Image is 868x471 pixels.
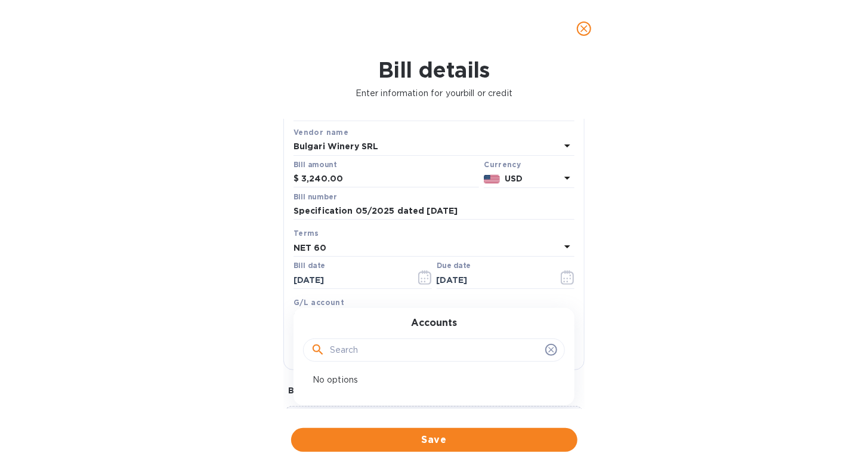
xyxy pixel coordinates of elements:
button: close [570,14,598,43]
input: Select date [294,271,406,289]
input: Enter bill number [294,202,574,220]
input: Due date [437,271,549,289]
div: $ [294,170,301,188]
p: Enter information for your bill or credit [10,87,858,100]
h1: Bill details [10,57,858,82]
img: USD [484,175,500,183]
b: Vendor name [294,128,348,137]
button: Save [291,428,577,452]
h3: Accounts [411,318,457,329]
b: G/L account [294,298,344,307]
label: Bill number [294,193,336,201]
input: Search [330,341,540,359]
p: Select G/L account [294,310,375,323]
b: Currency [484,160,521,169]
label: Due date [437,263,471,270]
b: Bulgari Winery SRL [294,141,378,151]
span: Save [301,433,568,447]
b: Terms [294,229,319,238]
p: Bill image [288,384,580,396]
input: $ Enter bill amount [301,170,479,188]
b: USD [505,174,523,183]
b: NET 60 [294,243,327,253]
p: No options [313,374,546,386]
label: Bill date [294,263,325,270]
label: Bill amount [294,161,336,168]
